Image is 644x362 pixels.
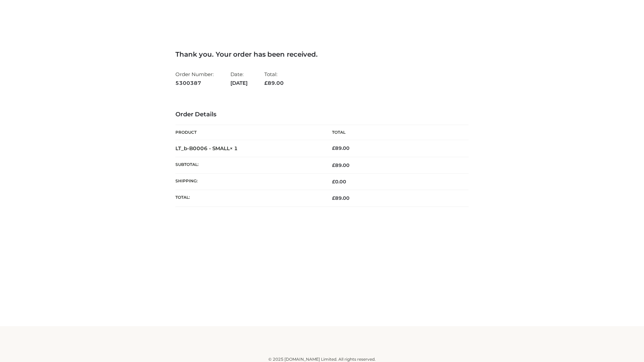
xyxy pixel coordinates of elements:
[230,79,248,87] strong: [DATE]
[332,145,350,151] bdi: 89.00
[264,80,268,86] span: £
[175,190,322,206] th: Total:
[332,162,350,168] span: 89.00
[264,68,284,89] li: Total:
[322,125,469,140] th: Total
[332,179,346,185] bdi: 0.00
[175,111,469,118] h3: Order Details
[175,68,214,89] li: Order Number:
[332,162,335,168] span: £
[332,195,350,201] span: 89.00
[175,157,322,173] th: Subtotal:
[332,145,335,151] span: £
[230,145,238,152] strong: × 1
[332,195,335,201] span: £
[264,80,284,86] span: 89.00
[175,125,322,140] th: Product
[230,68,248,89] li: Date:
[332,179,335,185] span: £
[175,50,469,58] h3: Thank you. Your order has been received.
[175,174,322,190] th: Shipping:
[175,79,214,87] strong: 5300387
[175,145,238,152] strong: LT_b-B0006 - SMALL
